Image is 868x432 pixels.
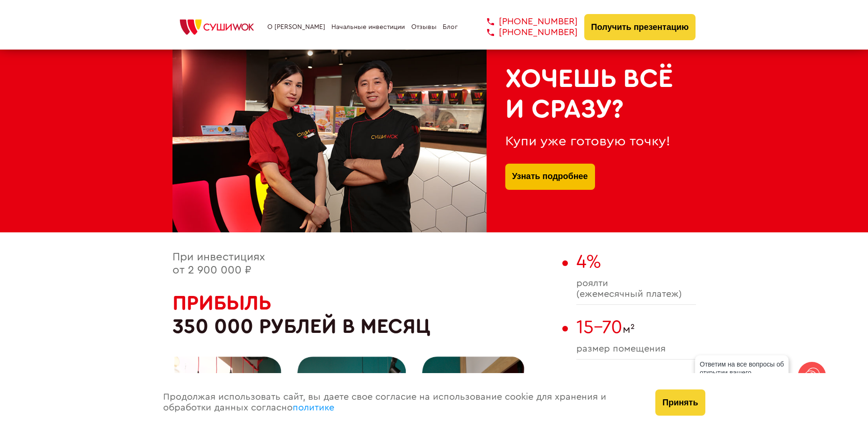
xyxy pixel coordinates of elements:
[576,317,696,338] span: м²
[293,403,334,412] a: политике
[576,371,696,393] span: мес.
[172,17,261,37] img: СУШИWOK
[576,278,696,300] span: роялти (ежемесячный платеж)
[331,23,405,31] a: Начальные инвестиции
[695,355,789,390] div: Ответим на все вопросы об открытии вашего [PERSON_NAME]!
[473,27,578,38] a: [PHONE_NUMBER]
[505,134,677,149] div: Купи уже готовую точку!
[655,389,705,416] button: Принять
[411,23,437,31] a: Отзывы
[172,252,265,276] span: При инвестициях от 2 900 000 ₽
[443,23,458,31] a: Блог
[576,252,601,271] span: 4%
[267,23,325,31] a: О [PERSON_NAME]
[154,373,646,432] div: Продолжая использовать сайт, вы даете свое согласие на использование cookie для хранения и обрабо...
[576,344,696,354] span: размер помещения
[505,64,677,124] h2: Хочешь всё и сразу?
[172,291,558,338] h2: 350 000 рублей в месяц
[172,293,272,313] span: Прибыль
[576,318,623,337] span: 15-70
[584,14,696,40] button: Получить презентацию
[473,16,578,27] a: [PHONE_NUMBER]
[512,164,588,190] a: Узнать подробнее
[505,164,595,190] button: Узнать подробнее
